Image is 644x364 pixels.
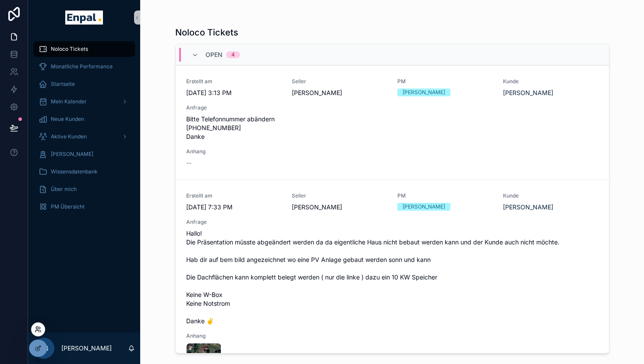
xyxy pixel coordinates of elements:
[292,192,387,199] span: Seller
[51,98,87,105] span: Mein Kalender
[292,78,387,85] span: Seller
[28,35,140,226] div: scrollable content
[51,116,84,123] span: Neue Kunden
[175,26,238,39] h1: Noloco Tickets
[292,88,387,97] span: [PERSON_NAME]
[51,63,113,70] span: Monatliche Performance
[186,203,281,212] span: [DATE] 7:33 PM
[186,192,281,199] span: Erstellt am
[61,344,112,353] p: [PERSON_NAME]
[33,94,135,110] a: Mein Kalender
[51,46,88,53] span: Noloco Tickets
[503,78,598,85] span: Kunde
[51,133,87,140] span: Aktive Kunden
[503,203,553,212] a: [PERSON_NAME]
[51,186,77,193] span: Über mich
[292,203,387,212] span: [PERSON_NAME]
[33,146,135,162] a: [PERSON_NAME]
[186,104,598,111] span: Anfrage
[33,59,135,74] a: Monatliche Performance
[186,219,598,226] span: Anfrage
[186,332,598,339] span: Anhang
[186,115,598,141] span: Bitte Telefonnummer abändern [PHONE_NUMBER] Danke
[403,88,445,96] div: [PERSON_NAME]
[33,164,135,180] a: Wissensdatenbank
[33,76,135,92] a: Startseite
[33,199,135,215] a: PM Übersicht
[186,229,598,325] span: Hallo! Die Präsentation müsste abgeändert werden da da eigentliche Haus nicht bebaut werden kann ...
[205,50,223,59] span: Open
[503,88,553,97] a: [PERSON_NAME]
[33,129,135,145] a: Aktive Kunden
[51,151,93,158] span: [PERSON_NAME]
[51,203,85,210] span: PM Übersicht
[186,88,281,97] span: [DATE] 3:13 PM
[231,51,235,58] div: 4
[65,11,103,25] img: App logo
[397,192,492,199] span: PM
[33,41,135,57] a: Noloco Tickets
[33,181,135,197] a: Über mich
[397,78,492,85] span: PM
[51,168,98,175] span: Wissensdatenbank
[186,148,598,155] span: Anhang
[51,81,75,88] span: Startseite
[186,78,281,85] span: Erstellt am
[503,192,598,199] span: Kunde
[33,111,135,127] a: Neue Kunden
[186,159,191,167] span: --
[403,203,445,211] div: [PERSON_NAME]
